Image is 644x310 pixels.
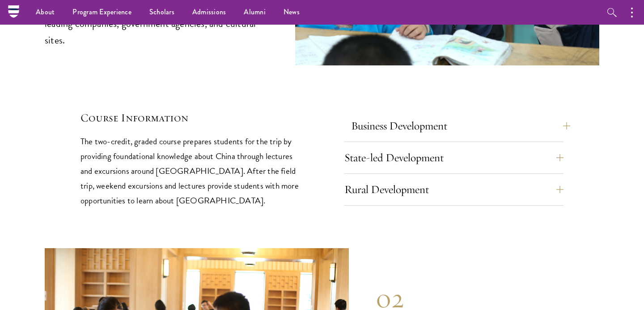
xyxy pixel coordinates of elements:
[344,147,563,168] button: State-led Development
[344,179,563,200] button: Rural Development
[80,110,300,125] h5: Course Information
[351,115,570,137] button: Business Development
[80,134,300,208] p: The two-credit, graded course prepares students for the trip by providing foundational knowledge ...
